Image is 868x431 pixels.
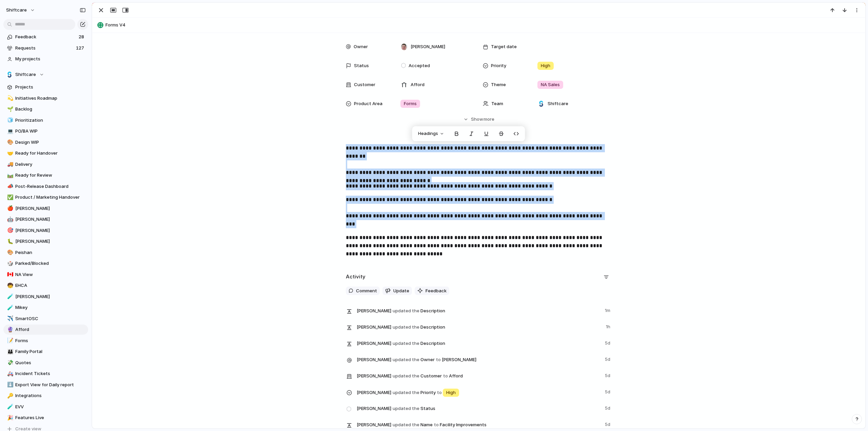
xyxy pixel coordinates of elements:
[3,93,88,103] a: 💫Initiatives Roadmap
[491,100,503,107] span: Team
[3,5,39,16] button: shiftcare
[393,288,409,294] span: Update
[15,392,86,399] span: Integrations
[411,43,445,50] span: [PERSON_NAME]
[605,404,612,412] span: 5d
[3,159,88,170] div: 🚚Delivery
[605,371,612,379] span: 5d
[6,172,13,179] button: 🛤️
[6,128,13,135] button: 💻
[393,405,419,412] span: updated the
[7,94,12,102] div: 💫
[426,288,447,294] span: Feedback
[15,370,86,377] span: Incident Tickets
[357,340,391,347] span: [PERSON_NAME]
[7,326,12,334] div: 🔮
[354,81,375,88] span: Customer
[6,139,13,146] button: 🎨
[6,205,13,212] button: 🍎
[436,356,441,363] span: to
[3,347,88,357] a: 👪Family Portal
[3,170,88,180] div: 🛤️Ready for Review
[7,337,12,345] div: 📝
[3,181,88,192] a: 📣Post-Release Dashboard
[15,95,86,102] span: Initiatives Roadmap
[357,324,391,331] span: [PERSON_NAME]
[354,43,368,50] span: Owner
[3,115,88,125] a: 🧊Prioritization
[3,314,88,324] a: ✈️SmartOSC
[15,315,86,322] span: SmartOSC
[15,71,36,78] span: Shiftcare
[15,150,86,157] span: Ready for Handover
[6,150,13,157] button: 🤝
[3,137,88,148] a: 🎨Design WIP
[15,183,86,190] span: Post-Release Dashboard
[3,258,88,269] div: 🎲Parked/Blocked
[7,182,12,190] div: 📣
[393,373,419,379] span: updated the
[3,391,88,401] a: 🔑Integrations
[15,128,86,135] span: PO/BA WIP
[15,139,86,146] span: Design WIP
[6,216,13,223] button: 🤖
[548,100,568,107] span: Shiftcare
[357,422,391,428] span: [PERSON_NAME]
[7,381,12,389] div: ⬇️
[15,249,86,256] span: Peishan
[3,236,88,247] a: 🐛[PERSON_NAME]
[446,389,456,396] span: High
[7,150,12,157] div: 🤝
[3,358,88,368] a: 💸Quotes
[3,402,88,412] a: 🧪EVV
[15,238,86,245] span: [PERSON_NAME]
[3,82,88,92] a: Projects
[79,34,85,40] span: 28
[3,148,88,158] a: 🤝Ready for Handover
[605,338,612,347] span: 5d
[6,348,13,355] button: 👪
[7,204,12,212] div: 🍎
[6,161,13,168] button: 🚚
[15,271,86,278] span: NA View
[6,282,13,289] button: 🧒
[541,81,560,88] span: NA Sales
[541,62,550,69] span: High
[15,381,86,388] span: Export View for Daily report
[606,322,612,330] span: 1h
[6,304,13,311] button: 🧪
[3,292,88,302] a: 🧪[PERSON_NAME]
[7,370,12,378] div: 🚑
[357,404,601,413] span: Status
[605,306,612,314] span: 1m
[15,161,86,168] span: Delivery
[3,126,88,136] a: 💻PO/BA WIP
[3,70,88,80] button: Shiftcare
[15,304,86,311] span: Mikey
[6,392,13,399] button: 🔑
[3,104,88,114] a: 🌱Backlog
[3,336,88,346] a: 📝Forms
[6,414,13,421] button: 🎉
[354,62,369,69] span: Status
[7,348,12,356] div: 👪
[484,116,494,123] span: more
[7,414,12,422] div: 🎉
[357,308,391,314] span: [PERSON_NAME]
[6,260,13,267] button: 🎲
[3,214,88,224] div: 🤖[PERSON_NAME]
[3,380,88,390] a: ⬇️Export View for Daily report
[3,413,88,423] a: 🎉Features Live
[404,100,417,107] span: Forms
[3,302,88,313] a: 🧪Mikey
[15,293,86,300] span: [PERSON_NAME]
[605,355,612,363] span: 5d
[76,45,85,52] span: 127
[605,387,612,395] span: 5d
